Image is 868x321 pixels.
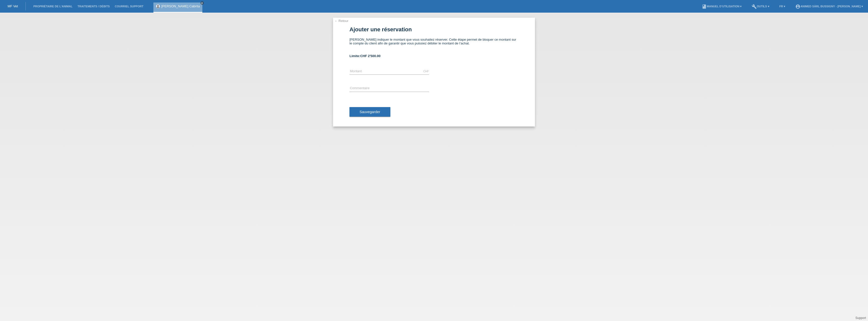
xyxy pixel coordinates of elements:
[702,4,707,9] i: book
[752,4,757,9] i: build
[75,5,112,8] a: Traitements / débits
[161,4,200,8] a: [PERSON_NAME] Cabrita
[201,2,203,4] i: close
[795,4,800,9] i: account_circle
[749,5,772,8] a: buildOutils ▾
[699,5,744,8] a: bookManuel d’utilisation ▾
[855,316,866,320] a: Support
[349,26,519,33] h1: Ajouter une réservation
[31,5,75,8] a: Propriétaire de l’animal
[360,110,380,114] span: Sauvegarder
[793,5,865,8] a: account_circleANIMED Sàrl Bussigny - [PERSON_NAME] ▾
[349,38,519,49] div: [PERSON_NAME] indiquer le montant que vous souhaitez réserver. Cette étape permet de bloquer ce m...
[349,107,390,117] button: Sauvegarder
[8,4,18,8] a: MF Vet
[334,19,348,23] a: ← Retour
[423,70,429,73] div: CHF
[349,54,381,58] b: Limite:
[112,5,146,8] a: Courriel Support
[777,5,788,8] a: FR ▾
[360,54,381,58] span: CHF 2'500.00
[200,1,204,5] a: close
